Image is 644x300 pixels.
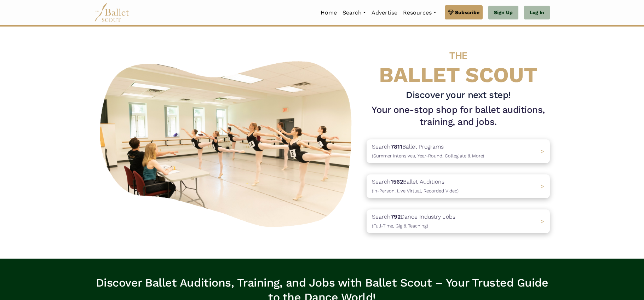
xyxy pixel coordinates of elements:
[391,178,403,185] b: 1562
[367,41,550,86] h4: BALLET SCOUT
[449,50,467,62] span: THE
[367,89,550,101] h3: Discover your next step!
[400,5,439,20] a: Resources
[367,174,550,198] a: Search1562Ballet Auditions(In-Person, Live Virtual, Recorded Video) >
[391,143,402,150] b: 7811
[94,53,361,231] img: A group of ballerinas talking to each other in a ballet studio
[367,104,550,128] h1: Your one-stop shop for ballet auditions, training, and jobs.
[367,139,550,163] a: Search7811Ballet Programs(Summer Intensives, Year-Round, Collegiate & More)>
[541,218,544,225] span: >
[372,153,484,158] span: (Summer Intensives, Year-Round, Collegiate & More)
[372,223,428,229] span: (Full-Time, Gig & Teaching)
[372,142,484,160] p: Search Ballet Programs
[372,177,459,195] p: Search Ballet Auditions
[455,8,479,16] span: Subscribe
[448,8,454,16] img: gem.svg
[541,183,544,190] span: >
[524,6,550,20] a: Log In
[488,6,518,20] a: Sign Up
[369,5,400,20] a: Advertise
[372,212,455,230] p: Search Dance Industry Jobs
[541,148,544,155] span: >
[445,5,483,19] a: Subscribe
[318,5,340,20] a: Home
[391,213,401,220] b: 792
[372,188,459,194] span: (In-Person, Live Virtual, Recorded Video)
[340,5,369,20] a: Search
[367,209,550,233] a: Search792Dance Industry Jobs(Full-Time, Gig & Teaching) >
